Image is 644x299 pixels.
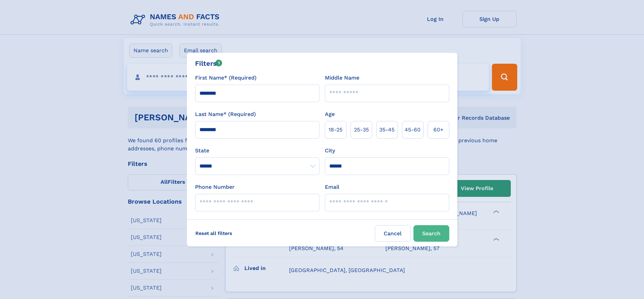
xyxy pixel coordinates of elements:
label: City [325,147,335,155]
label: Cancel [375,225,411,242]
button: Search [413,225,449,242]
label: Email [325,183,339,191]
span: 35‑45 [379,126,395,134]
span: 25‑35 [354,126,369,134]
div: Filters [195,58,222,68]
span: 18‑25 [329,126,342,134]
label: Reset all filters [191,225,237,241]
label: First Name* (Required) [195,74,257,82]
label: State [195,147,319,155]
span: 60+ [433,126,444,134]
label: Phone Number [195,183,235,191]
label: Last Name* (Required) [195,110,256,118]
label: Age [325,110,335,118]
span: 45‑60 [405,126,421,134]
label: Middle Name [325,74,359,82]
